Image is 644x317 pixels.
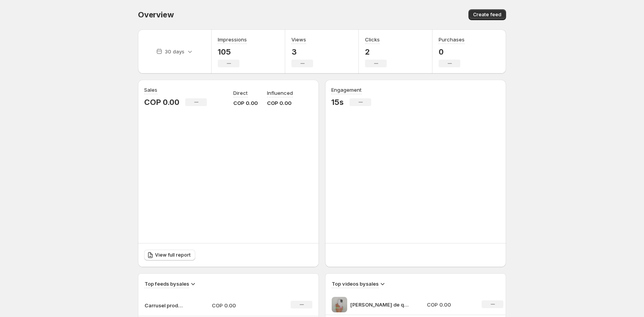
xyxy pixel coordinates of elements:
span: Overview [138,10,174,19]
span: View full report [155,252,191,258]
h3: Top feeds by sales [145,280,189,288]
p: 0 [439,47,465,57]
img: Cansada de quedarte sin batera justo cuando ms lo necesitas Este power bank de 30000 mAh es tu nu... [332,297,347,312]
h3: Sales [144,86,157,94]
h3: Impressions [218,36,247,43]
p: Carrusel productos [145,302,183,309]
p: Direct [233,89,248,97]
button: Create feed [468,9,506,20]
p: [PERSON_NAME] de quedarte sin batera justo cuando ms lo necesitas Este power bank de 30000 mAh es... [350,301,408,308]
p: COP 0.00 [233,99,258,107]
p: COP 0.00 [212,302,267,309]
p: Influenced [267,89,293,97]
h3: Clicks [365,36,380,43]
p: 2 [365,47,387,57]
h3: Top videos by sales [332,280,379,288]
h3: Views [291,36,306,43]
span: Create feed [473,12,501,18]
p: COP 0.00 [427,301,473,308]
h3: Engagement [331,86,362,94]
p: 105 [218,47,247,57]
p: 30 days [165,48,184,55]
p: 15s [331,98,343,107]
h3: Purchases [439,36,465,43]
a: View full report [144,250,195,260]
p: 3 [291,47,313,57]
p: COP 0.00 [267,99,293,107]
p: COP 0.00 [144,98,179,107]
